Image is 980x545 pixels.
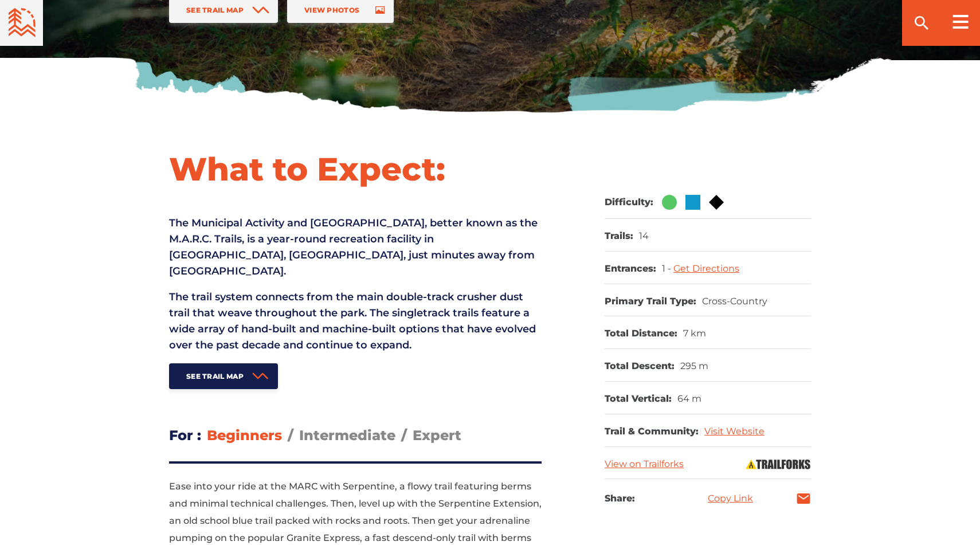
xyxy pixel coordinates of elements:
img: Trailforks [745,458,811,470]
dt: Primary Trail Type: [605,296,696,308]
a: Get Directions [673,263,739,274]
img: Blue Square [685,195,700,210]
h3: For [169,424,201,448]
a: mail [796,491,811,506]
span: See Trail Map [186,6,244,14]
dd: Cross-Country [702,296,767,308]
span: Beginners [207,427,282,444]
dd: 7 km [683,328,706,340]
dd: 64 m [677,393,701,405]
dd: 295 m [680,360,708,373]
span: Expert [413,427,461,444]
dt: Total Vertical: [605,393,672,405]
dt: Entrances: [605,263,656,275]
dt: Trail & Community: [605,426,699,438]
dt: Total Distance: [605,328,677,340]
span: 1 [662,263,673,274]
span: Intermediate [299,427,395,444]
a: See Trail Map [169,363,278,389]
img: Green Circle [662,195,677,210]
a: Visit Website [704,426,765,437]
span: View Photos [304,6,359,14]
p: The Municipal Activity and [GEOGRAPHIC_DATA], better known as the M.A.R.C. Trails, is a year-roun... [169,215,542,279]
dt: Trails: [605,230,633,242]
img: Black Diamond [709,195,724,210]
a: View on Trailforks [605,458,684,469]
p: The trail system connects from the main double-track crusher dust trail that weave throughout the... [169,289,542,353]
dd: 14 [639,230,649,242]
h3: Share: [605,491,635,507]
h1: What to Expect: [169,149,542,189]
ion-icon: search [912,14,931,32]
span: See Trail Map [186,372,244,381]
a: Copy Link [708,494,753,503]
dt: Difficulty: [605,197,653,209]
dt: Total Descent: [605,360,675,373]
